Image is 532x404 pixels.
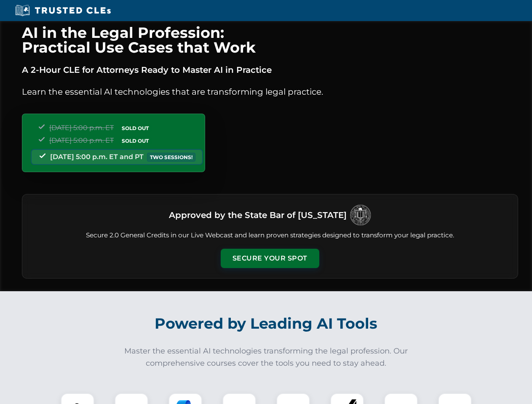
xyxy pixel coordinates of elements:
p: Secure 2.0 General Credits in our Live Webcast and learn proven strategies designed to transform ... [32,231,508,240]
button: Secure Your Spot [221,249,319,268]
img: Trusted CLEs [13,4,113,17]
img: Logo [350,205,371,226]
p: A 2-Hour CLE for Attorneys Ready to Master AI in Practice [22,63,518,77]
p: Learn the essential AI technologies that are transforming legal practice. [22,85,518,98]
span: SOLD OUT [119,136,152,145]
span: [DATE] 5:00 p.m. ET [49,136,114,144]
h2: Powered by Leading AI Tools [33,309,500,338]
span: [DATE] 5:00 p.m. ET [49,124,114,132]
p: Master the essential AI technologies transforming the legal profession. Our comprehensive courses... [119,345,414,369]
h3: Approved by the State Bar of [US_STATE] [169,207,347,223]
span: SOLD OUT [119,124,152,133]
h1: AI in the Legal Profession: Practical Use Cases that Work [22,25,518,55]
